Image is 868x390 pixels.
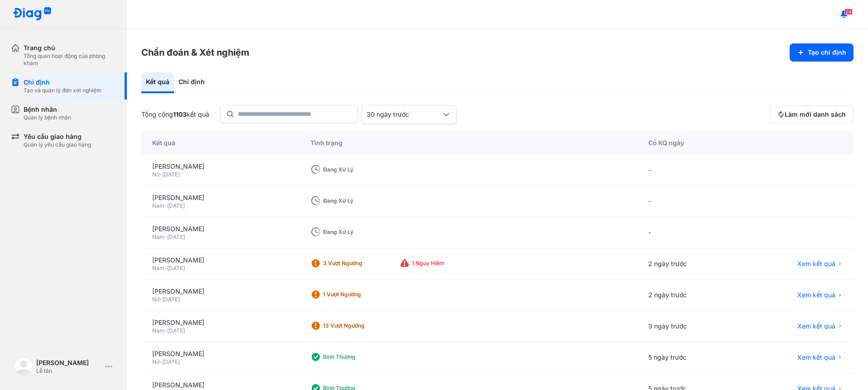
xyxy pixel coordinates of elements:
[159,358,162,365] span: -
[323,322,395,329] div: 13 Vượt ngưỡng
[13,7,52,21] img: logo
[637,131,740,155] div: Có KQ ngày
[366,110,441,119] div: 30 ngày trước
[323,353,395,361] div: Bình thường
[141,72,174,93] div: Kết quả
[299,131,637,155] div: Tình trạng
[152,256,289,265] div: [PERSON_NAME]
[152,296,159,303] span: Nữ
[173,110,187,118] span: 1103
[152,318,289,327] div: [PERSON_NAME]
[24,105,71,114] div: Bệnh nhân
[152,162,289,171] div: [PERSON_NAME]
[152,327,164,334] span: Nam
[162,358,180,365] span: [DATE]
[152,349,289,358] div: [PERSON_NAME]
[162,296,180,303] span: [DATE]
[637,342,740,373] div: 5 ngày trước
[797,353,835,362] span: Xem kết quả
[162,171,180,178] span: [DATE]
[167,233,185,240] span: [DATE]
[152,380,289,390] div: [PERSON_NAME]
[159,296,162,303] span: -
[152,171,159,178] span: Nữ
[36,367,101,375] div: Lễ tân
[790,43,854,62] button: Tạo chỉ định
[24,78,101,87] div: Chỉ định
[24,132,91,141] div: Yêu cầu giao hàng
[323,291,395,298] div: 1 Vượt ngưỡng
[323,197,395,205] div: Đang xử lý
[164,202,167,209] span: -
[141,110,209,119] div: Tổng cộng kết quả
[167,202,185,209] span: [DATE]
[14,357,33,376] img: logo
[152,287,289,296] div: [PERSON_NAME]
[141,131,299,155] div: Kết quả
[164,233,167,240] span: -
[637,311,740,342] div: 3 ngày trước
[844,9,853,15] span: 24
[159,171,162,178] span: -
[637,217,740,248] div: -
[24,52,116,67] div: Tổng quan hoạt động của phòng khám
[167,327,185,334] span: [DATE]
[24,43,116,52] div: Trang chủ
[637,186,740,217] div: -
[24,141,91,148] div: Quản lý yêu cầu giao hàng
[164,265,167,271] span: -
[152,233,164,240] span: Nam
[785,110,846,119] span: Làm mới danh sách
[152,358,159,365] span: Nữ
[152,224,289,233] div: [PERSON_NAME]
[323,228,395,236] div: Đang xử lý
[141,46,249,59] h3: Chẩn đoán & Xét nghiệm
[637,155,740,186] div: -
[797,259,835,268] span: Xem kết quả
[637,248,740,280] div: 2 ngày trước
[164,327,167,334] span: -
[152,265,164,271] span: Nam
[152,202,164,209] span: Nam
[36,358,101,367] div: [PERSON_NAME]
[770,105,854,124] button: Làm mới danh sách
[412,260,484,267] div: 1 Nguy hiểm
[323,260,395,267] div: 3 Vượt ngưỡng
[24,87,101,94] div: Tạo và quản lý đơn xét nghiệm
[174,72,209,93] div: Chỉ định
[24,114,71,121] div: Quản lý bệnh nhân
[637,280,740,311] div: 2 ngày trước
[152,193,289,202] div: [PERSON_NAME]
[167,265,185,271] span: [DATE]
[797,322,835,331] span: Xem kết quả
[797,290,835,300] span: Xem kết quả
[323,166,395,173] div: Đang xử lý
